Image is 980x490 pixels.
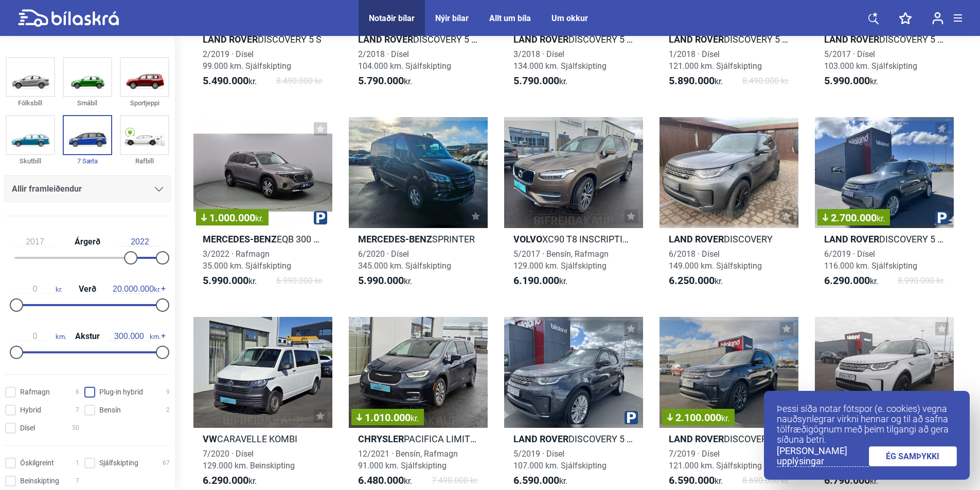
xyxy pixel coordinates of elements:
b: 6.590.000 [669,474,715,486]
b: 6.250.000 [669,274,715,287]
b: 5.990.000 [358,274,404,287]
div: Nýir bílar [435,13,469,23]
img: user-login.svg [932,12,943,25]
span: kr. [113,285,161,294]
b: Land Rover [513,34,568,45]
span: kr. [824,75,878,87]
b: 6.480.000 [358,474,404,486]
span: 5/2017 · Bensín, Rafmagn 129.000 km. Sjálfskipting [513,249,609,271]
h2: DISCOVERY 5 HSE [660,433,798,445]
h2: PACIFICA LIMITED HYBRID PLUG IN 7 SÆTA [349,433,488,445]
b: 5.990.000 [824,74,870,87]
span: Sjálfskipting [99,458,138,468]
span: kr. [721,413,729,423]
span: 8.490.000 kr. [742,75,789,87]
span: kr. [513,275,567,287]
span: kr. [669,275,723,287]
span: 2/2018 · Dísel 104.000 km. Sjálfskipting [358,49,451,71]
b: Volvo [513,234,542,244]
span: 8.990.000 kr. [898,275,945,287]
div: Smábíl [63,97,112,109]
span: 5/2019 · Dísel 107.000 km. Sjálfskipting [513,449,607,470]
span: 1/2018 · Dísel 121.000 km. Sjálfskipting [669,49,762,71]
span: 6/2018 · Dísel 149.000 km. Sjálfskipting [669,249,762,271]
span: Óskilgreint [20,458,54,468]
span: Plug-in hybrid [99,387,143,398]
h2: SPRINTER [349,233,488,245]
span: Beinskipting [20,476,59,486]
b: Chrysler [358,434,404,444]
span: kr. [669,475,723,487]
span: 2.100.000 [667,412,729,423]
span: 6/2019 · Dísel 116.000 km. Sjálfskipting [824,249,917,271]
span: kr. [824,475,878,487]
span: kr. [14,285,62,294]
a: Mercedes-BenzSPRINTER6/2020 · Dísel345.000 km. Sjálfskipting5.990.000kr. [349,117,488,296]
span: kr. [358,75,412,87]
span: 7/2019 · Dísel 121.000 km. Sjálfskipting [669,449,762,470]
span: Verð [76,285,99,293]
a: Notaðir bílar [369,13,415,23]
span: 1 [76,458,79,468]
span: 6.990.000 kr. [276,275,323,287]
span: kr. [877,214,885,223]
b: Land Rover [669,234,724,244]
b: 5.890.000 [669,74,715,87]
span: Árgerð [72,238,103,246]
span: 9 [166,387,170,398]
span: kr. [358,275,412,287]
span: 50 [72,423,79,434]
span: 6/2020 · Dísel 345.000 km. Sjálfskipting [358,249,451,271]
h2: DISCOVERY [660,233,798,245]
span: 6 [76,387,79,398]
a: VolvoXC90 T8 INSCRIPTION5/2017 · Bensín, Rafmagn129.000 km. Sjálfskipting6.190.000kr. [504,117,643,296]
b: 6.290.000 [824,274,870,287]
span: Rafmagn [20,387,50,398]
a: 1.000.000kr.Mercedes-BenzEQB 300 4MATIC PROGRESSIVE3/2022 · Rafmagn35.000 km. Sjálfskipting5.990.... [193,117,332,296]
b: Land Rover [669,34,724,45]
span: 3/2022 · Rafmagn 35.000 km. Sjálfskipting [203,249,291,271]
b: Land Rover [824,234,879,244]
a: ÉG SAMÞYKKI [869,446,957,466]
b: Land Rover [203,34,258,45]
a: 2.700.000kr.Land RoverDISCOVERY 5 HSE6/2019 · Dísel116.000 km. Sjálfskipting6.290.000kr.8.990.000... [815,117,954,296]
span: 1.010.000 [357,412,419,423]
b: Land Rover [513,434,568,444]
img: parking.png [625,411,638,424]
span: 7 [76,476,79,486]
h2: EQB 300 4MATIC PROGRESSIVE [193,233,332,245]
img: parking.png [935,211,949,224]
span: Dísel [20,423,35,434]
span: km. [14,332,66,341]
span: Akstur [73,332,102,341]
span: kr. [513,75,567,87]
span: kr. [411,413,419,423]
h2: DISCOVERY 5 HSE [504,33,643,45]
span: 2.700.000 [823,213,885,223]
span: 7 [76,405,79,416]
span: kr. [669,75,723,87]
h2: DISCOVERY 5 HSE [660,33,798,45]
span: 5/2017 · Dísel 103.000 km. Sjálfskipting [824,49,917,71]
b: 6.190.000 [513,274,559,287]
h2: DISCOVERY 5 SE [504,433,643,445]
b: VW [203,434,217,444]
a: Allt um bíla [489,13,531,23]
a: Um okkur [551,13,588,23]
b: Land Rover [824,34,879,45]
p: Þessi síða notar fótspor (e. cookies) vegna nauðsynlegrar virkni hennar og til að safna tölfræðig... [777,404,957,445]
span: kr. [255,214,263,223]
span: kr. [203,475,257,487]
span: 7.490.000 kr. [432,475,478,487]
div: Sportjeppi [120,97,169,109]
div: Rafbíll [120,155,169,167]
a: [PERSON_NAME] upplýsingar [777,446,869,467]
span: kr. [358,475,412,487]
span: kr. [513,475,567,487]
a: Land RoverDISCOVERY6/2018 · Dísel149.000 km. Sjálfskipting6.250.000kr. [660,117,798,296]
img: parking.png [314,211,327,224]
span: 1.000.000 [201,213,263,223]
h2: CARAVELLE KOMBI [193,433,332,445]
span: 2 [166,405,170,416]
